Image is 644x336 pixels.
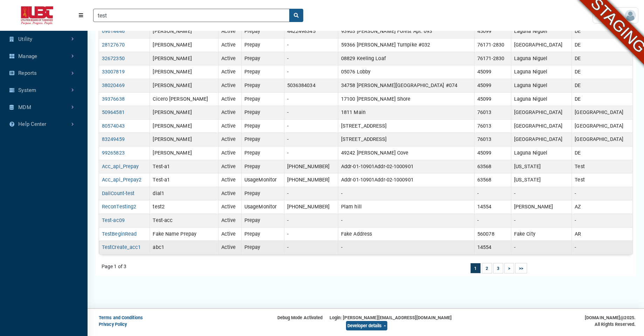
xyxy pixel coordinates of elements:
[511,146,572,160] td: Laguna Niguel
[241,133,284,146] td: Prepay
[218,173,241,187] td: Active
[511,119,572,133] td: [GEOGRAPHIC_DATA]
[74,9,88,22] button: Menu
[338,200,474,214] td: Plam hill
[102,28,125,34] a: 09614446
[338,25,474,38] td: 93903 [PERSON_NAME] Forest Apt. 093
[475,133,511,146] td: 76013
[102,56,125,62] a: 32672350
[572,38,633,52] td: DE
[511,214,572,228] td: -
[284,79,338,92] td: 5036384034
[218,133,241,146] td: Active
[241,227,284,241] td: Prepay
[338,227,474,241] td: Fake Address
[585,321,636,328] div: All Rights Reserved.
[150,119,218,133] td: [PERSON_NAME]
[511,200,572,214] td: [PERSON_NAME]
[241,119,284,133] td: Prepay
[572,25,633,38] td: DE
[572,187,633,200] td: -
[572,119,633,133] td: [GEOGRAPHIC_DATA]
[511,106,572,120] td: [GEOGRAPHIC_DATA]
[150,38,218,52] td: [PERSON_NAME]
[346,321,387,330] button: Developer details
[475,214,511,228] td: -
[572,160,633,173] td: Test
[218,119,241,133] td: Active
[241,200,284,214] td: UsageMonitor
[102,217,125,223] a: Test-ac09
[218,65,241,79] td: Active
[218,146,241,160] td: Active
[150,160,218,173] td: Test-a1
[241,146,284,160] td: Prepay
[284,200,338,214] td: [PHONE_NUMBER]
[572,146,633,160] td: DE
[511,241,572,255] td: -
[338,241,474,255] td: -
[218,227,241,241] td: Active
[572,79,633,92] td: DE
[241,25,284,38] td: Prepay
[6,6,69,25] img: ALTSK Logo
[241,65,284,79] td: Prepay
[150,65,218,79] td: [PERSON_NAME]
[585,314,636,321] div: [DOMAIN_NAME]@2025.
[284,106,338,120] td: -
[284,25,338,38] td: 4422498345
[475,227,511,241] td: 560078
[102,136,125,142] a: 83249459
[150,79,218,92] td: [PERSON_NAME]
[241,106,284,120] td: Prepay
[508,266,510,271] a: Go to next page
[150,214,218,228] td: Test-acc
[102,109,125,115] a: 50964581
[572,92,633,106] td: DE
[150,200,218,214] td: test2
[511,160,572,173] td: [US_STATE]
[276,315,323,320] span: Debug Mode Activated
[475,65,511,79] td: 45099
[511,79,572,92] td: Laguna Niguel
[511,173,572,187] td: [US_STATE]
[284,133,338,146] td: -
[218,241,241,255] td: Active
[572,133,633,146] td: [GEOGRAPHIC_DATA]
[324,315,452,320] span: Login: [PERSON_NAME][EMAIL_ADDRESS][DOMAIN_NAME]
[284,214,338,228] td: -
[338,187,474,200] td: -
[102,177,142,183] a: Acc_api_Prepay2
[284,187,338,200] td: -
[102,69,125,75] a: 33007819
[475,25,511,38] td: 45099
[218,200,241,214] td: Active
[284,173,338,187] td: [PHONE_NUMBER]
[241,173,284,187] td: UsageMonitor
[475,38,511,52] td: 76171-2830
[595,12,625,19] span: User Settings
[572,241,633,255] td: -
[284,52,338,65] td: -
[150,241,218,255] td: abc1
[511,92,572,106] td: Laguna Niguel
[218,106,241,120] td: Active
[150,227,218,241] td: Fake Name Prepay
[99,263,366,273] div: Page 1 of 3
[572,200,633,214] td: AZ
[241,52,284,65] td: Prepay
[593,7,638,23] a: User Settings
[338,38,474,52] td: 59366 [PERSON_NAME] Turnpike #032
[102,83,125,88] a: 38020469
[511,65,572,79] td: Laguna Niguel
[475,160,511,173] td: 63568
[150,173,218,187] td: Test-a1
[511,227,572,241] td: Fake City
[511,52,572,65] td: Laguna Niguel
[572,65,633,79] td: DE
[218,38,241,52] td: Active
[102,204,136,210] a: ReconTesting2
[338,214,474,228] td: -
[338,52,474,65] td: 08829 Keeling Loaf
[475,106,511,120] td: 76013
